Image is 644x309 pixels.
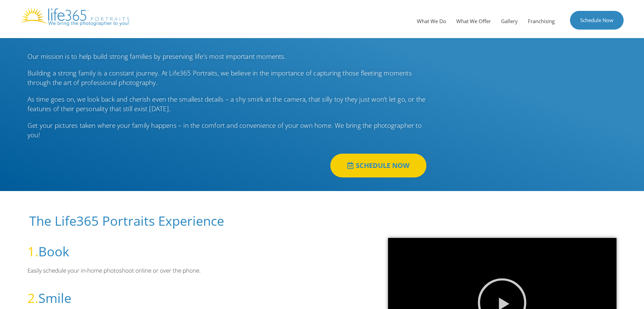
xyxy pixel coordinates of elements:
[29,212,224,229] span: The Life365 Portraits Experience
[27,121,422,140] span: Get your pictures taken where your family happens – in the comfort and convenience of your own ho...
[523,11,560,31] a: Franchising
[451,11,496,31] a: What We Offer
[27,95,425,114] span: As time goes on, we look back and cherish even the smallest details – a shy smirk at the camera, ...
[27,289,38,307] span: 2.
[38,289,71,307] a: Smile
[27,266,368,275] p: Easily schedule your in-home photoshoot online or over the phone.
[27,69,412,87] span: Building a strong family is a constant journey. At Life365 Portraits, we believe in the importanc...
[570,11,624,30] a: Schedule Now
[356,162,409,169] span: SCHEDULE NOW
[38,242,69,260] a: Book
[330,154,426,177] a: SCHEDULE NOW
[412,11,451,31] a: What We Do
[27,52,286,61] span: Our mission is to help build strong families by preserving life’s most important moments.
[496,11,523,31] a: Gallery
[27,242,38,260] span: 1.
[20,7,129,26] img: Life365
